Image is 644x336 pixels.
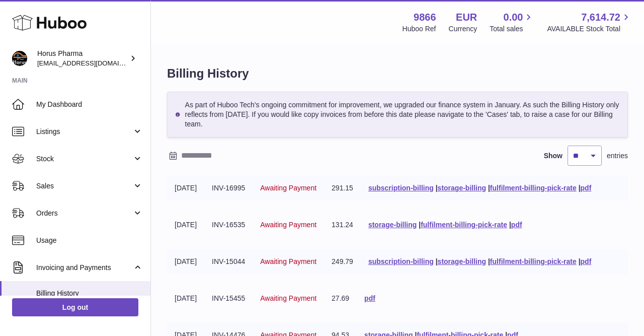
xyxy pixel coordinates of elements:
[488,257,490,265] span: |
[36,236,143,245] span: Usage
[581,257,592,265] a: pdf
[204,176,253,200] td: INV-16995
[547,24,632,34] span: AVAILABLE Stock Total
[324,249,361,274] td: 249.79
[260,184,316,192] span: Awaiting Payment
[438,184,486,192] a: storage-billing
[167,92,628,138] div: As part of Huboo Tech's ongoing commitment for improvement, we upgraded our finance system in Jan...
[12,51,27,66] img: info@horus-pharma.nl
[260,221,316,229] span: Awaiting Payment
[419,221,421,229] span: |
[490,24,534,34] span: Total sales
[204,249,253,274] td: INV-15044
[581,184,592,192] a: pdf
[368,257,434,265] a: subscription-billing
[504,11,523,24] span: 0.00
[456,11,477,24] strong: EUR
[36,209,132,218] span: Orders
[37,49,128,68] div: Horus Pharma
[547,11,632,34] a: 7,614.72 AVAILABLE Stock Total
[36,181,132,191] span: Sales
[324,213,361,237] td: 131.24
[36,100,143,109] span: My Dashboard
[368,221,417,229] a: storage-billing
[167,249,204,274] td: [DATE]
[436,184,438,192] span: |
[436,257,438,265] span: |
[488,184,490,192] span: |
[204,213,253,237] td: INV-16535
[438,257,486,265] a: storage-billing
[167,213,204,237] td: [DATE]
[167,286,204,311] td: [DATE]
[490,257,577,265] a: fulfilment-billing-pick-rate
[36,127,132,137] span: Listings
[403,24,436,34] div: Huboo Ref
[368,184,434,192] a: subscription-billing
[511,221,522,229] a: pdf
[324,176,361,200] td: 291.15
[490,184,577,192] a: fulfilment-billing-pick-rate
[449,24,477,34] div: Currency
[414,11,436,24] strong: 9866
[581,11,620,24] span: 7,614.72
[167,65,628,82] h1: Billing History
[579,257,581,265] span: |
[324,286,357,311] td: 27.69
[204,286,253,311] td: INV-15455
[544,151,562,161] label: Show
[37,59,148,67] span: [EMAIL_ADDRESS][DOMAIN_NAME]
[421,221,507,229] a: fulfilment-billing-pick-rate
[260,294,316,302] span: Awaiting Payment
[364,294,375,302] a: pdf
[607,151,628,161] span: entries
[490,11,534,34] a: 0.00 Total sales
[260,257,316,265] span: Awaiting Payment
[579,184,581,192] span: |
[509,221,511,229] span: |
[167,176,204,200] td: [DATE]
[36,154,132,164] span: Stock
[36,289,143,298] span: Billing History
[12,298,138,316] a: Log out
[36,263,132,273] span: Invoicing and Payments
